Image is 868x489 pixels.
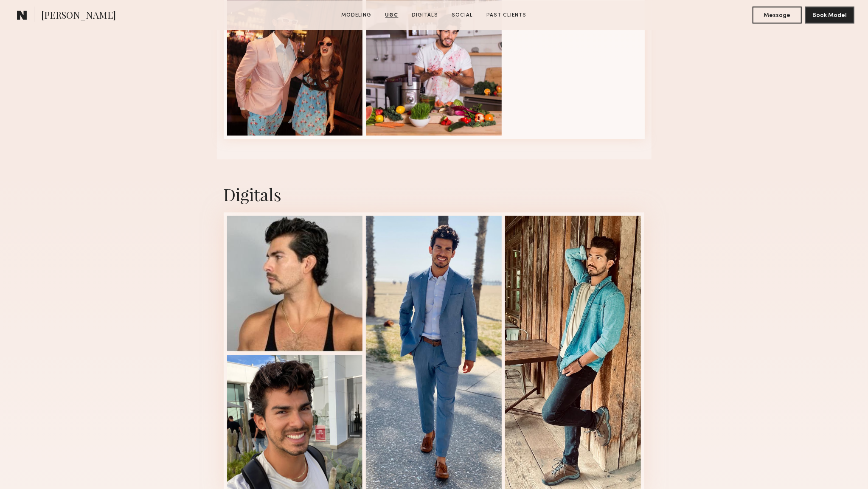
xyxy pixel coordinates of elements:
[805,11,854,18] a: Book Model
[409,11,442,19] a: Digitals
[483,11,530,19] a: Past Clients
[805,6,854,23] button: Book Model
[224,183,645,205] div: Digitals
[338,11,375,19] a: Modeling
[41,8,116,23] span: [PERSON_NAME]
[753,6,802,23] button: Message
[449,11,477,19] a: Social
[382,11,402,19] a: UGC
